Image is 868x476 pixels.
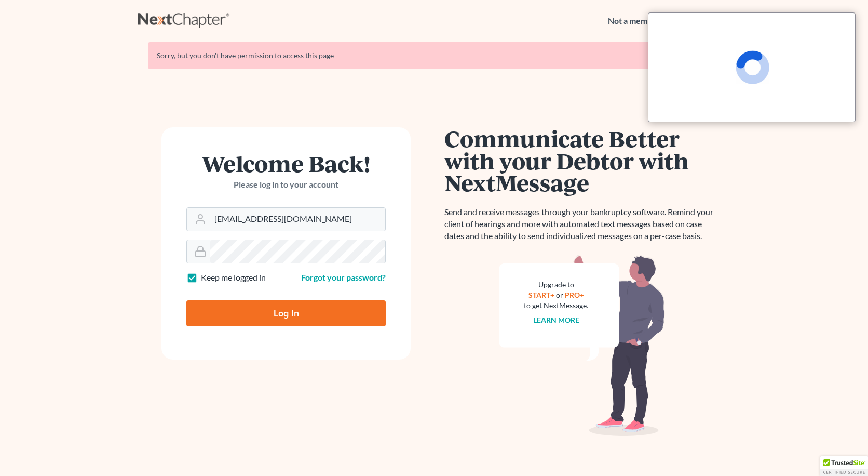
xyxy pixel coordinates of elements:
a: Forgot your password? [301,272,386,282]
a: Learn more [533,315,579,324]
img: nextmessage_bg-59042aed3d76b12b5cd301f8e5b87938c9018125f34e5fa2b7a6b67550977c72.svg [499,255,665,437]
label: Keep me logged in [201,272,266,284]
div: to get NextMessage. [524,300,588,311]
a: PRO+ [565,290,584,299]
strong: Not a member? [608,15,664,27]
span: Loading [736,50,769,84]
div: TrustedSite Certified [820,456,868,476]
span: or [556,290,563,299]
p: Send and receive messages through your bankruptcy software. Remind your client of hearings and mo... [444,206,720,242]
h1: Communicate Better with your Debtor with NextMessage [444,127,720,194]
h1: Welcome Back! [186,152,386,175]
div: Sorry, but you don't have permission to access this page [157,50,711,61]
input: Log In [186,300,386,326]
p: Please log in to your account [186,179,386,191]
input: Email Address [210,208,385,231]
div: Upgrade to [524,280,588,290]
a: START+ [528,290,554,299]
